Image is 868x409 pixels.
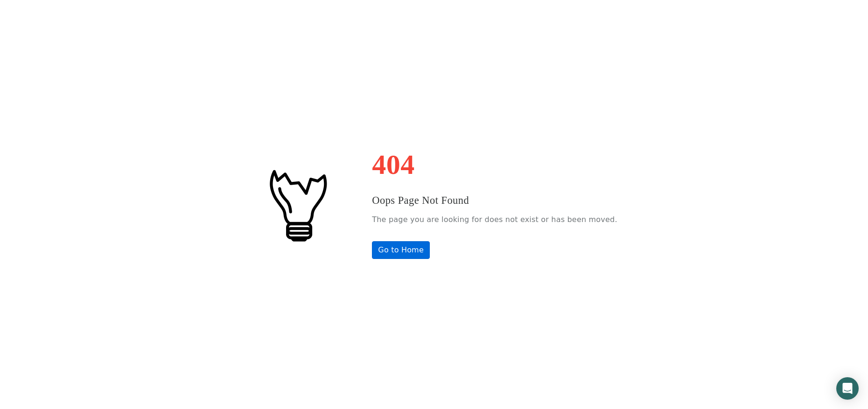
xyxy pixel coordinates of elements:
div: Open Intercom Messenger [836,377,859,400]
h3: Oops Page Not Found [372,193,617,208]
p: The page you are looking for does not exist or has been moved. [372,213,617,227]
a: Go to Home [372,241,430,259]
img: # [251,158,344,251]
h1: 404 [372,151,617,179]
